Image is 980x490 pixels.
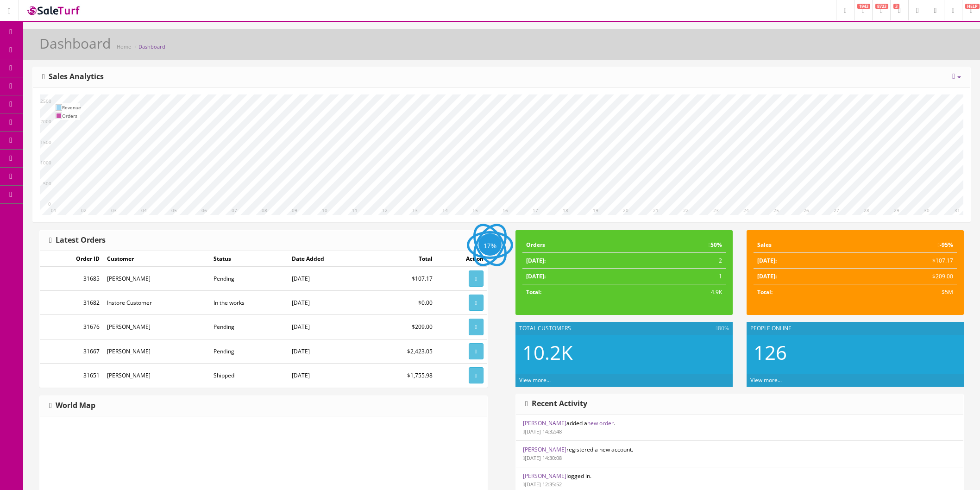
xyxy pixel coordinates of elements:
td: 31682 [40,291,103,315]
td: $107.17 [369,267,436,291]
li: added a . [516,415,963,441]
span: 3 [893,4,899,9]
td: $107.17 [853,253,957,269]
td: Shipped [210,363,288,387]
span: HELP [965,4,980,9]
td: 1 [636,269,726,284]
td: 31651 [40,363,103,387]
td: $2,423.05 [369,339,436,363]
small: [DATE] 14:32:48 [523,428,562,435]
td: Pending [210,267,288,291]
td: Customer [103,251,210,267]
img: SaleTurf [26,4,82,17]
a: new order [587,419,614,427]
a: [PERSON_NAME] [523,446,566,453]
h2: 10.2K [522,342,726,363]
td: 31685 [40,267,103,291]
td: 31676 [40,315,103,339]
td: Pending [210,339,288,363]
td: Revenue [62,103,81,112]
h3: Recent Activity [525,400,587,408]
a: View [469,367,484,383]
li: registered a new account. [516,440,963,467]
td: 31667 [40,339,103,363]
span: 80% [716,324,729,333]
a: View [469,295,484,311]
td: [DATE] [288,315,369,339]
td: Orders [522,237,636,253]
td: [DATE] [288,291,369,315]
td: 2 [636,253,726,269]
strong: [DATE]: [757,272,777,280]
td: $0.00 [369,291,436,315]
small: [DATE] 14:30:08 [523,454,562,461]
h3: Sales Analytics [42,73,104,81]
strong: [DATE]: [526,257,546,264]
td: [PERSON_NAME] [103,363,210,387]
strong: Total: [526,288,541,296]
td: [PERSON_NAME] [103,267,210,291]
td: Orders [62,112,81,120]
td: Status [210,251,288,267]
strong: [DATE]: [757,257,777,264]
a: View [469,319,484,335]
div: People Online [747,322,964,335]
td: Action [436,251,487,267]
td: 50% [636,237,726,253]
strong: [DATE]: [526,272,546,280]
h3: Latest Orders [49,236,106,245]
a: View [469,343,484,359]
a: [PERSON_NAME] [523,472,566,480]
td: In the works [210,291,288,315]
td: [DATE] [288,267,369,291]
td: Order ID [40,251,103,267]
td: $209.00 [369,315,436,339]
td: Total [369,251,436,267]
td: [DATE] [288,363,369,387]
h1: Dashboard [39,36,111,51]
a: [PERSON_NAME] [523,419,566,427]
td: $5M [853,284,957,300]
span: 8723 [875,4,888,9]
h3: World Map [49,402,95,410]
td: $1,755.98 [369,363,436,387]
h2: 126 [754,342,957,363]
a: View more... [519,376,551,384]
a: View more... [750,376,782,384]
td: Pending [210,315,288,339]
td: [PERSON_NAME] [103,339,210,363]
td: Instore Customer [103,291,210,315]
td: [DATE] [288,339,369,363]
a: Dashboard [138,43,165,50]
small: [DATE] 12:35:52 [523,481,562,488]
span: 1943 [857,4,870,9]
td: -95% [853,237,957,253]
a: Home [117,43,131,50]
div: Total Customers [515,322,733,335]
td: [PERSON_NAME] [103,315,210,339]
td: 4.9K [636,284,726,300]
a: View [469,270,484,287]
td: $209.00 [853,269,957,284]
strong: Total: [757,288,773,296]
td: Sales [754,237,853,253]
td: Date Added [288,251,369,267]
